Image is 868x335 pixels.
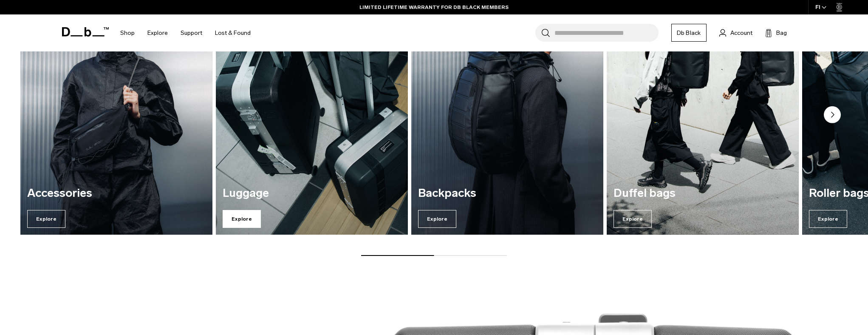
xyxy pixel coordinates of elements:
[27,187,206,200] h3: Accessories
[223,210,261,228] span: Explore
[730,28,752,37] span: Account
[776,28,787,37] span: Bag
[359,3,509,11] a: LIMITED LIFETIME WARRANTY FOR DB BLACK MEMBERS
[120,18,135,48] a: Shop
[181,18,202,48] a: Support
[418,210,456,228] span: Explore
[809,210,847,228] span: Explore
[671,24,707,42] a: Db Black
[27,210,65,228] span: Explore
[223,187,401,200] h3: Luggage
[765,28,787,38] button: Bag
[114,14,257,51] nav: Main Navigation
[719,28,752,38] a: Account
[614,187,792,200] h3: Duffel bags
[418,187,597,200] h3: Backpacks
[824,106,841,125] button: Next slide
[614,210,652,228] span: Explore
[147,18,168,48] a: Explore
[215,18,251,48] a: Lost & Found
